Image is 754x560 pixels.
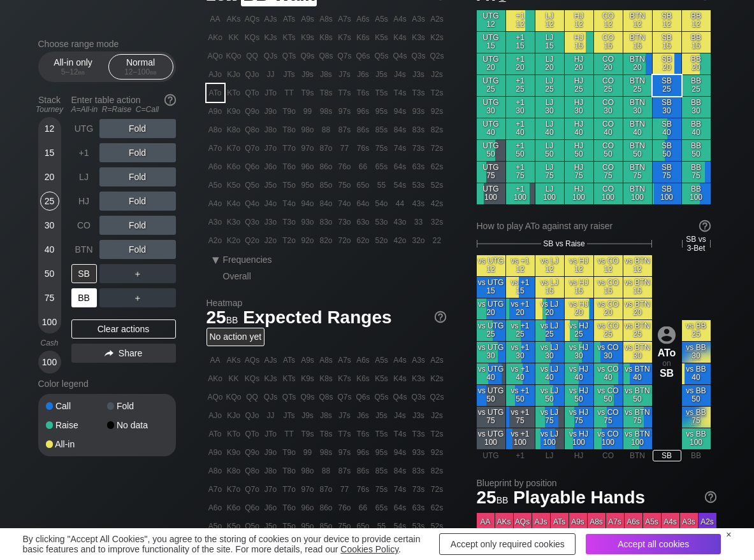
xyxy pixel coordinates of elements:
div: ATo [207,84,224,102]
div: LJ 30 [535,97,564,118]
span: bb [150,67,157,76]
div: K3s [410,29,428,46]
div: LJ 20 [535,53,564,74]
div: Q6o [243,158,261,176]
div: +1 15 [506,32,535,53]
div: +1 50 [506,140,535,161]
div: 87o [317,139,335,157]
div: 75o [336,176,354,194]
div: Q6s [354,47,372,65]
div: 32o [410,232,428,249]
div: Q3o [243,213,261,231]
div: T4s [391,84,409,102]
div: LJ 50 [535,140,564,161]
div: BTN 25 [623,75,652,96]
span: bb [78,67,85,76]
div: K4s [391,29,409,46]
div: +1 25 [506,75,535,96]
div: +1 30 [506,97,535,118]
div: BB 25 [682,75,711,96]
div: 86o [317,158,335,176]
div: 66 [354,158,372,176]
div: T4o [280,195,298,213]
div: 53s [410,176,428,194]
div: T6s [354,84,372,102]
div: K9o [225,102,243,120]
div: 44 [391,195,409,213]
div: CO 50 [594,140,623,161]
div: Q2o [243,232,261,249]
div: J6o [262,158,280,176]
div: 65o [354,176,372,194]
div: J7s [336,66,354,83]
div: KJs [262,29,280,46]
div: LJ 15 [535,32,564,53]
div: HJ 20 [565,53,593,74]
div: 94s [391,102,409,120]
div: 92s [428,102,446,120]
div: A6s [354,10,372,28]
div: 52o [373,232,391,249]
div: 32s [428,213,446,231]
div: HJ 25 [565,75,593,96]
div: 83s [410,121,428,139]
div: T2o [280,232,298,249]
div: J6s [354,66,372,83]
div: KTo [225,84,243,102]
div: K8s [317,29,335,46]
div: AQo [207,47,224,65]
div: T8s [317,84,335,102]
div: SB 50 [653,140,681,161]
div: BB 100 [682,183,711,204]
div: BTN 20 [623,53,652,74]
div: AQs [243,10,261,28]
div: 5 – 12 [47,67,100,76]
div: T6o [280,158,298,176]
div: T7o [280,139,298,157]
div: 97o [299,139,317,157]
div: LJ [71,167,97,186]
div: 83o [317,213,335,231]
div: BTN 50 [623,140,652,161]
div: UTG 12 [477,10,505,31]
div: UTG 100 [477,183,505,204]
div: 95o [299,176,317,194]
div: BB 40 [682,118,711,139]
div: LJ 75 [535,162,564,183]
div: A7o [207,139,224,157]
div: J5s [373,66,391,83]
div: A9s [299,10,317,28]
div: KK [225,29,243,46]
div: 99 [299,102,317,120]
div: 84s [391,121,409,139]
div: Accept only required cookies [439,533,576,555]
div: 43o [391,213,409,231]
div: 88 [317,121,335,139]
div: UTG 50 [477,140,505,161]
div: 63s [410,158,428,176]
div: HJ 100 [565,183,593,204]
div: HJ [71,192,97,211]
div: Q7o [243,139,261,157]
div: J4s [391,66,409,83]
div: 100 [40,353,59,372]
div: 43s [410,195,428,213]
div: A3s [410,10,428,28]
div: +1 100 [506,183,535,204]
div: QQ [243,47,261,65]
div: 72s [428,139,446,157]
div: K6s [354,29,372,46]
div: 77 [336,139,354,157]
div: BB 20 [682,53,711,74]
div: BB 50 [682,140,711,161]
div: QJs [262,47,280,65]
div: 85s [373,121,391,139]
div: LJ 12 [535,10,564,31]
div: CO 12 [594,10,623,31]
div: JTs [280,66,298,83]
div: J8s [317,66,335,83]
div: Q8o [243,121,261,139]
div: KTs [280,29,298,46]
div: A=All-in R=Raise C=Call [71,105,176,114]
div: Enter table action [71,90,176,119]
